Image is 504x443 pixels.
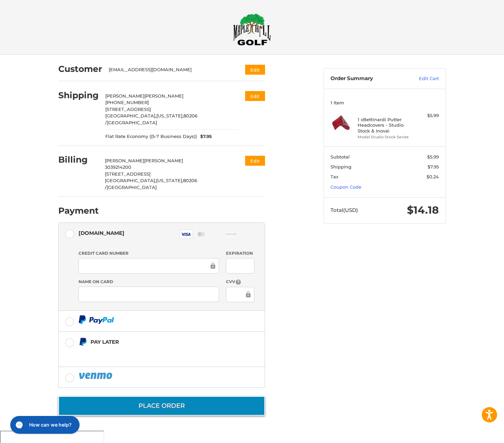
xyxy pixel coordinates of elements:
button: Place Order [58,396,265,416]
h4: 1 x Bettinardi Putter Headcovers - Studio Stock & Inovai [358,117,410,134]
button: Edit [245,91,265,101]
div: Pay Later [91,336,222,347]
span: [STREET_ADDRESS] [105,106,151,112]
span: [PERSON_NAME] [105,93,144,99]
h2: Payment [58,205,99,216]
span: Subtotal [331,154,350,160]
span: $7.95 [428,164,439,169]
div: [DOMAIN_NAME] [79,227,124,239]
div: $5.99 [412,112,439,119]
div: [EMAIL_ADDRESS][DOMAIN_NAME] [109,66,232,73]
span: Tax [331,174,338,179]
h3: 1 Item [331,100,439,105]
span: [US_STATE], [156,113,183,118]
label: Name on Card [79,279,219,285]
span: [US_STATE], [156,178,183,183]
span: [PERSON_NAME] [105,158,144,163]
img: PayPal icon [79,315,114,324]
span: $5.99 [427,154,439,160]
label: Credit Card Number [79,250,219,256]
iframe: Gorgias live chat messenger [7,414,82,436]
span: [GEOGRAPHIC_DATA], [105,178,156,183]
span: Total (USD) [331,207,358,213]
span: [PERSON_NAME] [144,158,183,163]
span: Shipping [331,164,351,169]
li: Model Studio Stock Series [358,134,410,140]
a: Edit Cart [404,75,439,82]
h2: Billing [58,154,98,165]
img: Maple Hill Golf [233,13,271,46]
iframe: PayPal Message 1 [79,347,222,358]
span: $14.18 [407,204,439,216]
h2: Customer [58,64,102,74]
button: Edit [245,156,265,166]
span: [PHONE_NUMBER] [105,100,149,105]
label: Expiration [226,250,254,256]
img: Pay Later icon [79,338,87,346]
span: $0.24 [427,174,439,179]
span: [GEOGRAPHIC_DATA], [105,113,156,118]
a: Coupon Code [331,184,361,190]
h2: Shipping [58,90,99,101]
span: [STREET_ADDRESS] [105,171,151,177]
span: [GEOGRAPHIC_DATA] [107,120,157,125]
span: Flat Rate Economy ((5-7 Business Days)) [105,133,197,140]
img: PayPal icon [79,371,113,380]
span: 80206 / [105,113,197,125]
span: $7.95 [197,133,212,140]
button: Edit [245,65,265,75]
span: 3039214200 [105,164,131,170]
span: [GEOGRAPHIC_DATA] [107,185,157,190]
h3: Order Summary [331,75,404,82]
label: CVV [226,279,254,285]
span: [PERSON_NAME] [144,93,183,99]
span: 80206 / [105,178,197,190]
